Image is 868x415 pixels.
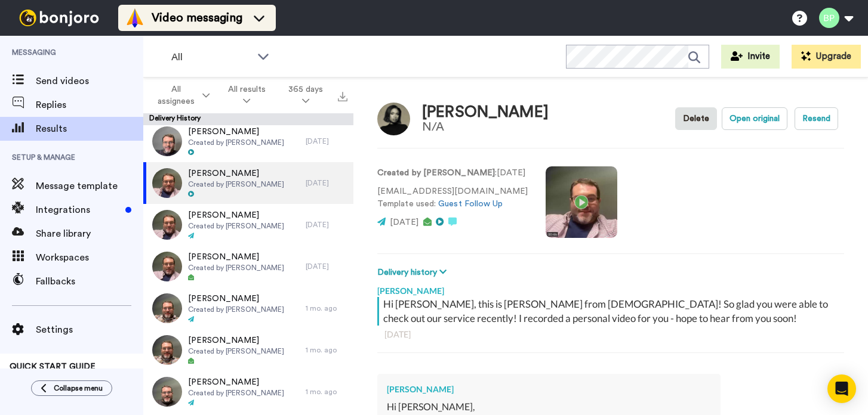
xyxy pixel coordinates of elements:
button: Invite [721,45,780,69]
div: [DATE] [384,329,837,340]
button: Open original [722,107,787,130]
a: [PERSON_NAME]Created by [PERSON_NAME]1 mo. ago [143,371,353,413]
a: [PERSON_NAME]Created by [PERSON_NAME][DATE] [143,204,353,246]
img: 33090642-15fd-40ff-9439-a6544a786749-thumb.jpg [152,252,182,281]
span: Share library [36,227,143,241]
span: All [171,50,251,64]
a: [PERSON_NAME]Created by [PERSON_NAME]1 mo. ago [143,287,353,329]
a: Guest Follow Up [438,200,503,208]
span: Created by [PERSON_NAME] [188,346,284,356]
div: 1 mo. ago [306,345,347,355]
span: Created by [PERSON_NAME] [188,138,284,147]
p: : [DATE] [377,167,528,179]
div: [DATE] [306,262,347,271]
div: Open Intercom Messenger [827,374,856,403]
button: Resend [795,107,838,130]
span: Fallbacks [36,274,143,289]
p: [EMAIL_ADDRESS][DOMAIN_NAME] Template used: [377,185,528,210]
div: [PERSON_NAME] [387,383,711,395]
div: [DATE] [306,137,347,146]
span: All assignees [153,83,200,107]
span: Created by [PERSON_NAME] [188,263,284,272]
img: export.svg [338,92,347,101]
span: Created by [PERSON_NAME] [188,221,284,231]
a: [PERSON_NAME]Created by [PERSON_NAME]1 mo. ago [143,329,353,371]
div: Hi [PERSON_NAME], this is [PERSON_NAME] from [DEMOGRAPHIC_DATA]! So glad you were able to check o... [383,297,841,326]
div: Delivery History [143,113,353,125]
span: Message template [36,179,143,193]
span: Results [36,122,143,136]
span: [PERSON_NAME] [188,209,284,221]
span: Settings [36,323,143,337]
span: Integrations [36,203,121,217]
span: [PERSON_NAME] [188,293,284,305]
div: [PERSON_NAME] [422,104,549,121]
div: [DATE] [306,220,347,230]
span: Workspaces [36,250,143,265]
button: Delete [675,107,717,130]
span: Created by [PERSON_NAME] [188,388,284,398]
span: [DATE] [390,218,418,227]
span: [PERSON_NAME] [188,335,284,346]
button: 365 days [277,79,334,112]
img: 05f85efb-5a94-4d61-8db8-10a084c41c83-thumb.jpg [152,293,182,323]
img: 8e260933-5131-4fc0-9f89-abb500d68481-thumb.jpg [152,210,182,240]
button: All results [217,79,277,112]
img: Image of Jennifer [377,103,410,135]
img: a2f029e1-4405-45b5-8e7c-f0c7a991adb5-thumb.jpg [152,377,182,407]
button: Collapse menu [31,380,112,396]
div: N/A [422,120,549,134]
span: Video messaging [152,10,242,26]
span: QUICK START GUIDE [10,363,96,371]
img: 740e642d-2622-4861-af89-afeadca19775-thumb.jpg [152,168,182,198]
a: [PERSON_NAME]Created by [PERSON_NAME][DATE] [143,120,353,162]
button: Upgrade [792,45,861,69]
span: [PERSON_NAME] [188,251,284,263]
button: All assignees [146,79,217,112]
img: vm-color.svg [125,8,144,27]
span: [PERSON_NAME] [188,168,284,179]
img: 1e9487f7-26a8-4f75-a046-17f3b6c81bca-thumb.jpg [152,335,182,365]
span: Created by [PERSON_NAME] [188,305,284,314]
img: bj-logo-header-white.svg [14,10,104,26]
button: Delivery history [377,266,450,279]
span: Send videos [36,74,143,88]
span: [PERSON_NAME] [188,376,284,388]
a: [PERSON_NAME]Created by [PERSON_NAME][DATE] [143,162,353,204]
strong: Created by [PERSON_NAME] [377,169,495,177]
div: 1 mo. ago [306,303,347,313]
div: 1 mo. ago [306,387,347,397]
a: [PERSON_NAME]Created by [PERSON_NAME][DATE] [143,246,353,287]
span: [PERSON_NAME] [188,126,284,138]
div: [PERSON_NAME] [377,279,844,297]
div: [DATE] [306,178,347,188]
img: eea0cf2f-2fa2-4564-804b-0498c203e7db-thumb.jpg [152,126,182,156]
span: Replies [36,98,143,112]
button: Export all results that match these filters now. [334,86,351,104]
span: Created by [PERSON_NAME] [188,179,284,189]
span: Collapse menu [54,383,103,393]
